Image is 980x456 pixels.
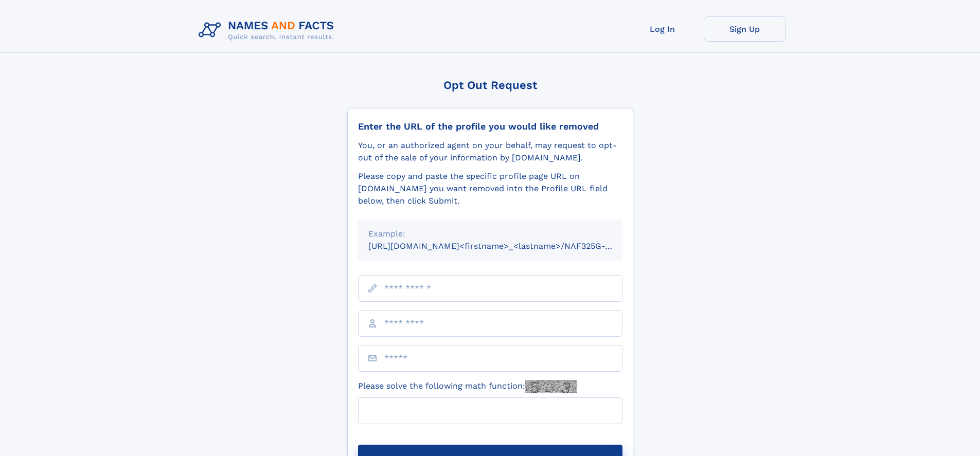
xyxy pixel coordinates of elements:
[358,121,622,132] div: Enter the URL of the profile you would like removed
[358,380,577,393] label: Please solve the following math function:
[358,170,622,207] div: Please copy and paste the specific profile page URL on [DOMAIN_NAME] you want removed into the Pr...
[347,79,633,92] div: Opt Out Request
[368,241,642,251] small: [URL][DOMAIN_NAME]<firstname>_<lastname>/NAF325G-xxxxxxxx
[621,16,704,42] a: Log In
[194,16,343,44] img: Logo Names and Facts
[704,16,786,42] a: Sign Up
[368,228,612,240] div: Example:
[358,139,622,164] div: You, or an authorized agent on your behalf, may request to opt-out of the sale of your informatio...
